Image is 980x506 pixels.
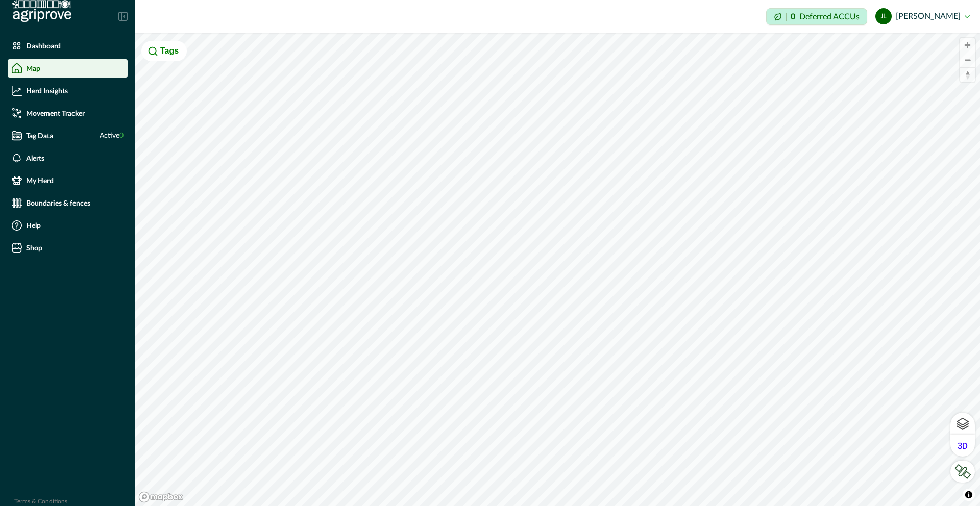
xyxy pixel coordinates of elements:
[26,64,40,72] p: Map
[8,216,128,235] a: Help
[26,154,44,162] p: Alerts
[960,67,975,82] button: Reset bearing to north
[135,33,980,506] canvas: Map
[119,132,124,139] span: 0
[26,42,61,50] p: Dashboard
[14,498,67,504] a: Terms & Conditions
[26,221,41,230] p: Help
[960,68,975,82] span: Reset bearing to north
[8,239,128,257] a: Shop
[8,149,128,167] a: Alerts
[26,199,90,207] p: Boundaries & fences
[8,104,128,122] a: Movement Tracker
[8,127,128,145] a: Tag DataActive0
[26,176,54,185] p: My Herd
[875,4,970,29] button: Jean Liebenberg[PERSON_NAME]
[100,131,124,141] span: Active
[138,491,183,503] a: Mapbox logo
[8,59,128,78] a: Map
[960,38,975,53] button: Zoom in
[26,244,42,252] p: Shop
[954,464,971,479] img: LkRIKP7pqK064DBUf7vatyaj0RnXiK+1zEGAAAAAElFTkSuQmCC
[8,194,128,212] a: Boundaries & fences
[8,171,128,190] a: My Herd
[26,87,68,95] p: Herd Insights
[26,109,85,117] p: Movement Tracker
[791,13,795,21] p: 0
[960,53,975,67] button: Zoom out
[26,132,53,140] p: Tag Data
[8,37,128,55] a: Dashboard
[8,82,128,100] a: Herd Insights
[963,489,975,501] button: Toggle attribution
[141,41,187,61] button: Tags
[799,13,860,20] p: Deferred ACCUs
